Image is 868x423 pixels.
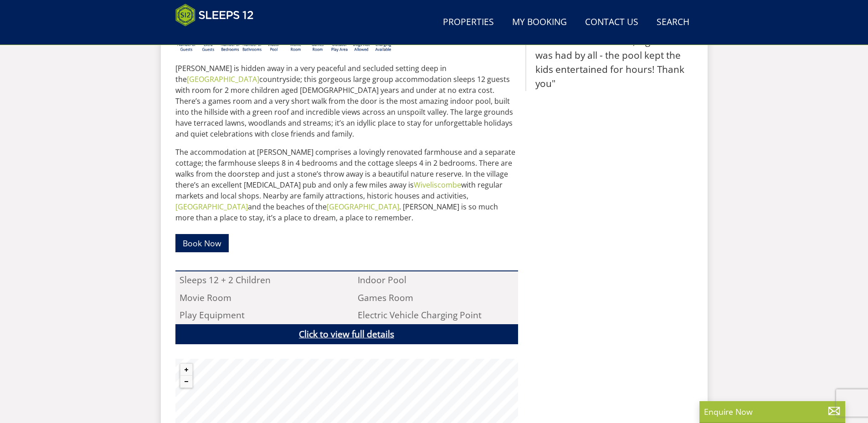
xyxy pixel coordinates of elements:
li: Electric Vehicle Charging Point [354,306,518,324]
a: [GEOGRAPHIC_DATA] [175,202,248,212]
p: [PERSON_NAME] is hidden away in a very peaceful and secluded setting deep in the countryside; thi... [175,63,518,139]
img: Sleeps 12 [175,4,254,26]
a: [GEOGRAPHIC_DATA] [187,74,259,84]
a: Click to view full details [175,324,518,345]
p: The accommodation at [PERSON_NAME] comprises a lovingly renovated farmhouse and a separate cottag... [175,147,518,223]
li: Sleeps 12 + 2 Children [175,271,340,289]
a: Wiveliscombe [414,180,461,190]
button: Zoom in [180,364,192,376]
a: Contact Us [581,12,642,33]
a: My Booking [508,12,570,33]
li: Games Room [354,289,518,306]
li: Movie Room [175,289,340,306]
iframe: Customer reviews powered by Trustpilot [171,32,267,40]
a: Book Now [175,234,229,252]
button: Zoom out [180,376,192,387]
blockquote: "⭐⭐⭐⭐⭐ Stunning properties with a real wow factor, a great time was had by all - the pool kept th... [525,20,693,91]
p: Enquire Now [704,406,841,418]
a: Properties [439,12,498,33]
a: [GEOGRAPHIC_DATA] [327,202,399,212]
a: Search [653,12,693,33]
li: Indoor Pool [354,271,518,289]
li: Play Equipment [175,306,340,324]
